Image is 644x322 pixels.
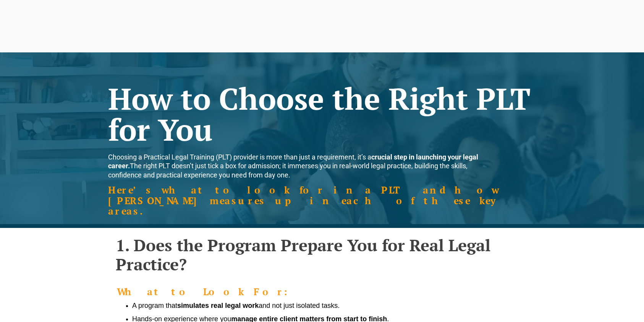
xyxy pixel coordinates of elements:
h1: How to Choose the Right PLT for You [108,83,536,145]
span: and not just isolated tasks. [259,302,340,309]
b: What to Look For: [117,285,299,298]
b: crucial step in launching your legal career. [108,153,478,170]
span: A program that [132,302,177,309]
strong: Here’s what to look for in a PLT and how [PERSON_NAME] measures up in each of these key areas. [108,184,499,217]
b: simulates real legal work [177,302,259,309]
span: The right PLT doesn’t just tick a box for admission; it immerses you in real-world legal practice... [108,153,478,179]
h2: 1. Does the Program Prepare You for Real Legal Practice? [116,236,528,274]
span: Choosing a Practical Legal Training (PLT) provider is more than just a requirement, it’s a [108,153,371,161]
